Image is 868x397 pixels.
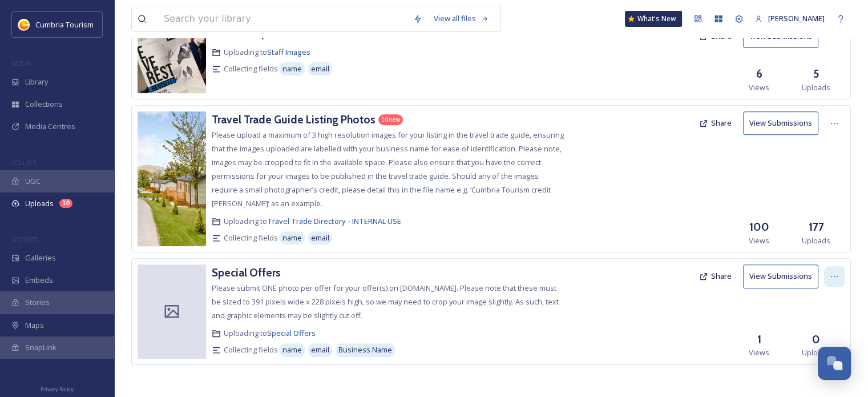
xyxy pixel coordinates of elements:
[267,328,316,338] a: Special Offers
[282,344,302,355] span: name
[25,320,44,331] span: Maps
[693,265,737,287] button: Share
[25,252,56,263] span: Galleries
[138,25,206,93] img: ecafb024-7f1b-40c0-b315-629c62185d7f.jpg
[224,344,278,355] span: Collecting fields
[311,63,329,74] span: email
[158,6,407,31] input: Search your library
[338,344,392,355] span: Business Name
[25,297,50,308] span: Stories
[743,264,824,288] a: View Submissions
[813,66,819,82] h3: 5
[138,111,206,246] img: e3d8bfae-968e-452a-8c66-886ae33b4e29.jpg
[267,216,401,226] a: Travel Trade Directory - INTERNAL USE
[768,13,825,23] span: [PERSON_NAME]
[25,77,48,87] span: Library
[809,219,824,235] h3: 177
[224,328,316,339] span: Uploading to
[743,111,824,135] a: View Submissions
[25,198,54,209] span: Uploads
[11,235,38,243] span: WIDGETS
[802,235,830,246] span: Uploads
[212,283,559,320] span: Please submit ONE photo per offer for your offer(s) on [DOMAIN_NAME]. Please note that these must...
[41,382,74,395] a: Privacy Policy
[311,232,329,243] span: email
[212,111,376,128] a: Travel Trade Guide Listing Photos
[224,47,310,58] span: Uploading to
[749,7,830,30] a: [PERSON_NAME]
[749,347,769,358] span: Views
[11,59,31,67] span: MEDIA
[282,232,302,243] span: name
[59,199,72,208] div: 10
[224,216,401,227] span: Uploading to
[743,111,818,135] button: View Submissions
[25,176,41,187] span: UGC
[224,63,278,74] span: Collecting fields
[802,82,830,93] span: Uploads
[18,19,30,30] img: images.jpg
[749,219,769,235] h3: 100
[749,82,769,93] span: Views
[693,112,737,134] button: Share
[311,344,329,355] span: email
[267,47,310,57] a: Staff Images
[25,99,63,110] span: Collections
[757,331,761,348] h3: 1
[212,264,281,281] a: Special Offers
[25,342,56,353] span: SnapLink
[812,331,820,348] h3: 0
[282,63,302,74] span: name
[756,66,762,82] h3: 6
[818,347,851,380] button: Open Chat
[35,19,94,30] span: Cumbria Tourism
[224,232,278,243] span: Collecting fields
[212,130,564,208] span: Please upload a maximum of 3 high resolution images for your listing in the travel trade guide, e...
[743,264,818,288] button: View Submissions
[428,7,495,30] a: View all files
[378,114,403,125] div: 10 new
[749,235,769,246] span: Views
[212,113,376,126] h3: Travel Trade Guide Listing Photos
[25,275,53,286] span: Embeds
[25,121,75,132] span: Media Centres
[41,386,74,393] span: Privacy Policy
[625,11,682,27] a: What's New
[11,158,36,167] span: COLLECT
[802,347,830,358] span: Uploads
[212,266,281,279] h3: Special Offers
